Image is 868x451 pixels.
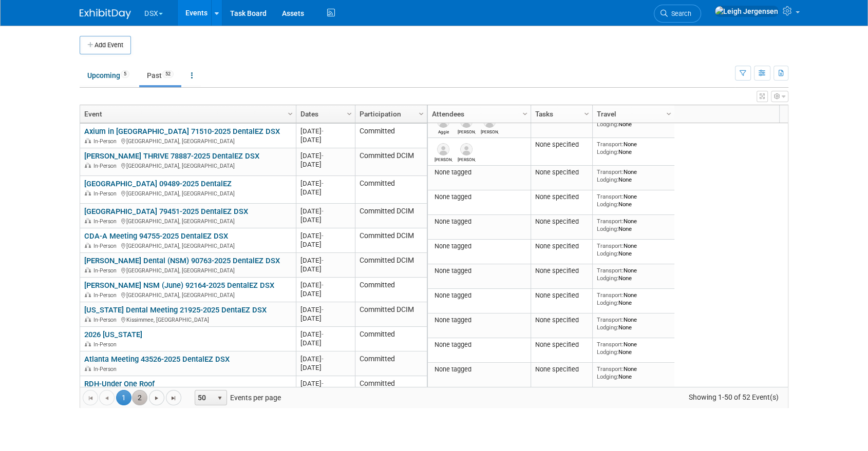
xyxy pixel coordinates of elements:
button: Add Event [80,36,131,54]
img: In-Person Event [85,218,91,223]
img: In-Person Event [85,317,91,322]
a: Column Settings [285,105,296,121]
a: [US_STATE] Dental Meeting 21925-2025 DentaEZ DSX [84,305,267,315]
td: Committed DCIM [355,228,427,253]
div: Russell Branham [458,155,476,162]
div: None specified [535,365,589,374]
span: In-Person [93,163,120,169]
div: None specified [535,193,589,201]
span: Lodging: [597,299,618,306]
span: Transport: [597,267,624,274]
div: [GEOGRAPHIC_DATA], [GEOGRAPHIC_DATA] [84,189,291,198]
img: In-Person Event [85,163,91,168]
span: Go to the last page [169,394,178,402]
div: [DATE] [300,289,350,298]
img: In-Person Event [85,366,91,371]
div: None tagged [432,341,527,349]
td: Committed [355,376,427,401]
a: Axium in [GEOGRAPHIC_DATA] 71510-2025 DentalEZ DSX [84,127,280,136]
span: - [322,180,324,187]
div: [DATE] [300,215,350,224]
td: Committed [355,124,427,148]
span: - [322,306,324,313]
a: Go to the first page [83,390,98,405]
img: In-Person Event [85,243,91,248]
span: Transport: [597,316,624,323]
span: Lodging: [597,121,618,128]
a: RDH-Under One Roof [84,379,155,388]
div: [DATE] [300,179,350,188]
a: Participation [360,105,420,123]
div: [DATE] [300,379,350,388]
a: Go to the next page [149,390,164,405]
span: Transport: [597,218,624,225]
span: 50 [195,390,213,405]
span: Search [668,10,691,17]
span: In-Person [93,292,120,299]
span: Lodging: [597,148,618,155]
div: [DATE] [300,355,350,363]
td: Committed DCIM [355,148,427,176]
div: [DATE] [300,207,350,215]
a: Dates [300,105,348,123]
span: Lodging: [597,250,618,257]
span: Lodging: [597,176,618,183]
div: [GEOGRAPHIC_DATA], [GEOGRAPHIC_DATA] [84,136,291,145]
div: None None [597,242,671,257]
div: [GEOGRAPHIC_DATA], [GEOGRAPHIC_DATA] [84,290,291,299]
span: Transport: [597,365,624,372]
span: Go to the previous page [103,394,111,402]
span: - [322,127,324,135]
img: ExhibitDay [80,9,131,19]
a: Past52 [139,66,181,85]
div: [GEOGRAPHIC_DATA], [GEOGRAPHIC_DATA] [84,217,291,225]
span: - [322,207,324,215]
div: None tagged [432,168,527,177]
span: Transport: [597,193,624,200]
a: Search [654,5,701,23]
span: Lodging: [597,225,618,232]
span: Lodging: [597,348,618,356]
span: Column Settings [417,110,425,118]
span: Lodging: [597,201,618,208]
td: Committed [355,351,427,376]
div: None None [597,267,671,282]
div: [DATE] [300,188,350,197]
span: - [322,330,324,338]
div: None tagged [432,218,527,226]
div: None None [597,291,671,306]
div: None specified [535,242,589,250]
a: Column Settings [520,105,531,121]
div: Sarah Kopp [481,128,499,134]
div: [DATE] [300,363,350,372]
div: None tagged [432,242,527,250]
a: [GEOGRAPHIC_DATA] 79451-2025 DentalEZ DSX [84,207,248,216]
div: None tagged [432,365,527,374]
a: Column Settings [581,105,593,121]
img: Russell Branham [460,143,473,155]
div: None specified [535,316,589,324]
a: Travel [597,105,668,123]
span: Column Settings [521,110,529,118]
a: [GEOGRAPHIC_DATA] 09489-2025 DentalEZ [84,179,232,188]
span: Transport: [597,141,624,148]
div: None specified [535,291,589,300]
a: Atlanta Meeting 43526-2025 DentalEZ DSX [84,355,230,364]
span: Events per page [182,390,291,405]
span: Lodging: [597,274,618,282]
div: None None [597,218,671,232]
img: In-Person Event [85,138,91,143]
div: [DATE] [300,240,350,249]
div: [DATE] [300,160,350,169]
span: In-Person [93,243,120,249]
a: [PERSON_NAME] Dental (NSM) 90763-2025 DentalEZ DSX [84,256,280,265]
a: CDA-A Meeting 94755-2025 DentalEZ DSX [84,231,228,241]
div: [DATE] [300,305,350,314]
span: Column Settings [582,110,591,118]
span: Column Settings [345,110,353,118]
span: 5 [121,70,129,78]
a: Event [84,105,289,123]
a: [PERSON_NAME] THRIVE 78887-2025 DentalEZ DSX [84,151,259,161]
span: Column Settings [286,110,294,118]
span: In-Person [93,317,120,323]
